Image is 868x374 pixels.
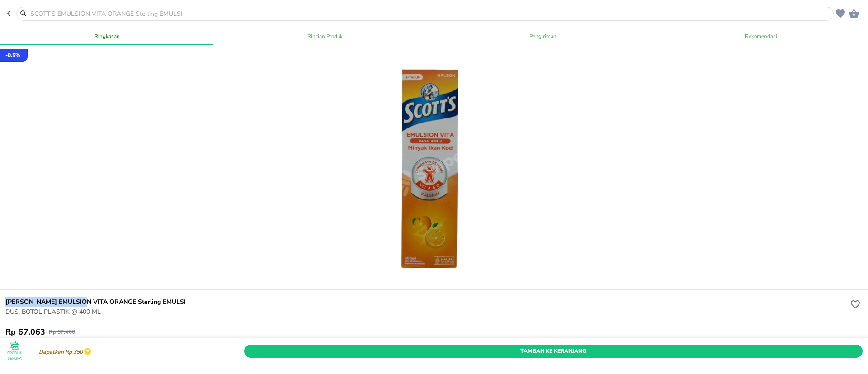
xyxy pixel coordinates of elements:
span: Tambah Ke Keranjang [251,346,856,356]
p: Rp 67.063 [5,327,45,337]
span: Rekomendasi [657,32,864,41]
span: Rincian Produk [222,32,429,41]
input: SCOTT'S EMULSION VITA ORANGE Sterling EMULSI [29,9,831,19]
button: Produk Serupa [5,342,24,360]
p: DUS, BOTOL PLASTIK @ 400 ML [5,307,848,317]
p: Dapatkan Rp 350 [37,349,83,355]
h6: [PERSON_NAME] EMULSION VITA ORANGE Sterling EMULSI [5,297,848,307]
p: Rp 67.400 [49,328,75,336]
p: Produk Serupa [5,350,24,361]
span: Pengiriman [439,32,646,41]
button: Tambah Ke Keranjang [244,345,863,358]
span: Ringkasan [4,32,211,41]
p: - 0.5 % [5,51,20,59]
